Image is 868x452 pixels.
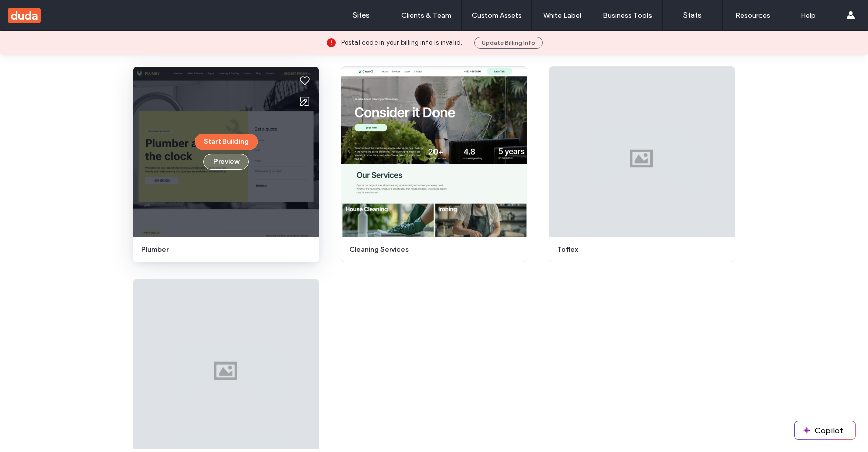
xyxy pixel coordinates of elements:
span: toflex [557,245,721,255]
span: plumber [141,245,305,255]
label: Business Tools [603,11,652,20]
label: Help [801,11,816,20]
label: Resources [735,11,770,20]
label: Sites [353,11,370,20]
label: White Label [543,11,581,20]
label: Clients & Team [401,11,451,20]
span: cleaning services [349,245,513,255]
button: Update Billing Info [474,37,543,49]
button: Preview [203,154,249,170]
span: Postal code in your billing info is invalid. [341,38,463,48]
button: Start Building [195,134,258,150]
label: Stats [683,11,702,20]
label: Custom Assets [472,11,522,20]
button: Copilot [795,421,855,439]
